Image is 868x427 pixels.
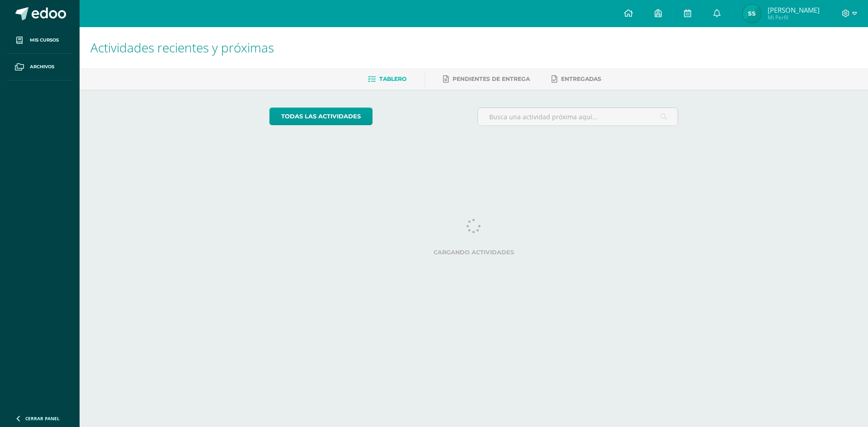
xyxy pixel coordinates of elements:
a: Entregadas [552,72,601,86]
span: Cerrar panel [25,415,60,422]
span: Mis cursos [30,37,59,44]
label: Cargando actividades [269,249,679,256]
input: Busca una actividad próxima aquí... [478,108,678,126]
span: Actividades recientes y próximas [90,39,274,56]
span: [PERSON_NAME] [768,5,820,14]
img: 9aa8c09d4873c39cffdb712262df7f99.png [743,5,761,23]
a: todas las Actividades [269,108,373,125]
a: Pendientes de entrega [443,72,530,86]
span: Archivos [30,63,54,70]
a: Mis cursos [7,27,72,54]
span: Pendientes de entrega [453,75,530,82]
span: Entregadas [561,75,601,82]
a: Tablero [368,72,406,86]
span: Mi Perfil [768,14,820,21]
a: Archivos [7,54,72,80]
span: Tablero [379,75,406,82]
